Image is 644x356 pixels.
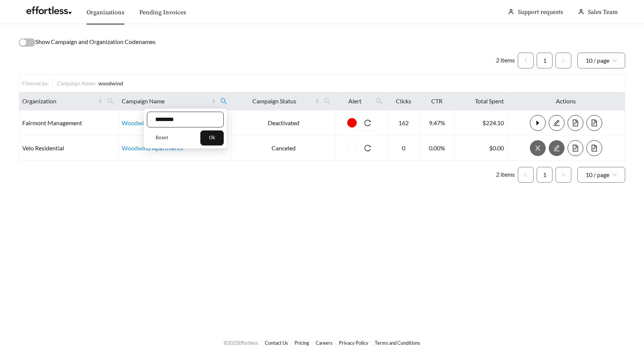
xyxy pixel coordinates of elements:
a: Pending Invoices [139,9,186,16]
span: edit [549,120,564,126]
span: search [376,98,383,105]
li: Previous Page [518,53,534,68]
span: Campaign Name [122,97,210,106]
td: Deactivated [232,111,335,136]
th: Total Spent [454,92,507,111]
span: 10 / page [586,167,617,182]
td: $0.00 [454,136,507,161]
span: search [107,98,114,105]
a: Woodwind Apartments - 2 [122,119,191,126]
span: Campaign Name : [56,80,96,86]
span: search [220,98,227,105]
button: Reset [147,130,177,145]
th: CTR [420,92,454,111]
td: Canceled [232,136,335,161]
a: file-text [586,144,602,151]
a: Woodwind Apartments [122,144,183,151]
a: Contact Us [265,340,288,346]
button: right [555,53,571,68]
td: Velo Residential [19,136,119,161]
a: Terms and Conditions [375,340,420,346]
a: Organizations [87,9,124,16]
li: 1 [537,167,552,183]
span: left [523,173,528,177]
a: 1 [537,167,552,182]
button: file-text [568,140,583,156]
li: 2 items [496,167,515,183]
button: reload [360,140,375,156]
th: Actions [507,92,625,111]
td: 0.00% [420,136,454,161]
span: search [373,95,386,107]
a: edit [549,144,565,151]
button: left [518,53,534,68]
div: Page Size [577,53,625,68]
button: edit [549,115,565,131]
a: Privacy Policy [339,340,368,346]
td: Fairmont Management [19,111,119,136]
span: right [561,58,566,63]
li: Previous Page [518,167,534,183]
span: search [104,95,117,107]
span: Ok [209,134,215,142]
span: 10 / page [586,53,617,68]
span: file-text [587,145,602,151]
span: Reset [156,134,168,142]
span: left [523,58,528,63]
td: 162 [388,111,420,136]
span: file-text [587,120,602,126]
button: left [518,167,534,183]
button: Ok [200,130,224,145]
button: file-text [568,115,583,131]
span: reload [360,145,375,151]
a: file-text [568,144,583,151]
th: Clicks [388,92,420,111]
span: search [217,95,230,107]
span: search [321,95,334,107]
span: caret-right [530,120,545,126]
button: file-text [586,115,602,131]
li: 2 items [496,53,515,68]
a: 1 [537,53,552,68]
button: file-text [586,140,602,156]
span: Sales Team [588,8,618,16]
span: Campaign Status [235,97,313,106]
div: Filtered by: [22,79,52,87]
a: file-text [586,119,602,126]
a: Pricing [295,340,309,346]
a: Careers [316,340,333,346]
a: file-text [568,119,583,126]
li: 1 [537,53,552,68]
td: 0 [388,136,420,161]
li: Next Page [555,53,571,68]
span: woodwind [98,80,123,86]
div: Page Size [577,167,625,183]
span: search [324,98,331,105]
a: edit [549,119,565,126]
div: Show Campaign and Organization Codenames [19,37,625,47]
span: reload [360,120,375,126]
span: © 2025 Effortless [224,340,258,346]
button: reload [360,115,375,131]
span: file-text [568,145,583,151]
button: edit [549,140,565,156]
button: right [555,167,571,183]
span: Alert [339,97,371,106]
button: caret-right [530,115,546,131]
li: Next Page [555,167,571,183]
td: $224.10 [454,111,507,136]
span: Organization [22,97,97,106]
a: Support requests [518,8,563,16]
span: right [561,173,566,177]
span: file-text [568,120,583,126]
td: 9.47% [420,111,454,136]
